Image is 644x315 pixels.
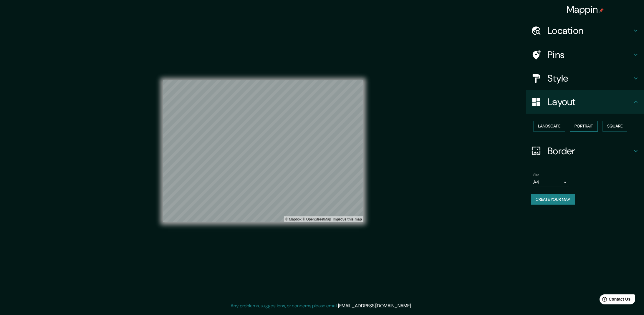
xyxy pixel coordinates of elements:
h4: Pins [547,49,632,61]
h4: Layout [547,96,632,108]
div: Layout [526,90,644,114]
div: Location [526,19,644,42]
h4: Mappin [567,4,604,15]
button: Landscape [533,121,565,132]
div: Style [526,67,644,90]
h4: Location [547,25,632,37]
button: Portrait [570,121,598,132]
div: Pins [526,43,644,67]
iframe: Help widget launcher [592,292,638,309]
div: A4 [533,178,569,187]
canvas: Map [163,80,363,222]
a: OpenStreetMap [302,217,331,221]
label: Size [533,172,539,177]
p: Any problems, suggestions, or concerns please email . [231,302,412,309]
a: Mapbox [285,217,302,221]
h4: Style [547,72,632,84]
button: Create your map [531,194,575,205]
img: pin-icon.png [599,8,604,13]
div: Border [526,139,644,163]
a: [EMAIL_ADDRESS][DOMAIN_NAME] [338,303,411,309]
h4: Border [547,145,632,157]
div: . [412,302,413,309]
a: Map feedback [333,217,362,221]
div: . [413,302,414,309]
button: Square [602,121,627,132]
